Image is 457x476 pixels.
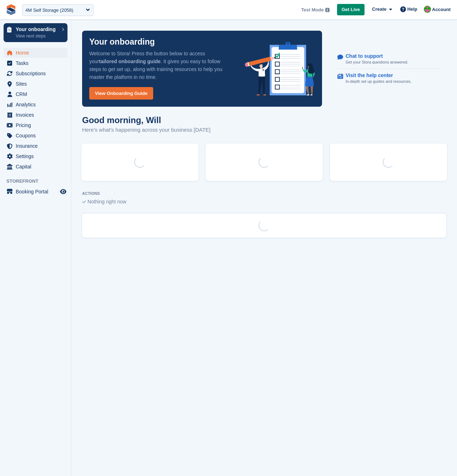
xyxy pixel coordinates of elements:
p: Chat to support [346,53,402,59]
span: Nothing right now [87,199,126,204]
span: Home [16,48,59,58]
a: menu [4,110,67,120]
span: Pricing [16,120,59,130]
span: Invoices [16,110,59,120]
a: menu [4,187,67,197]
a: View Onboarding Guide [89,87,153,100]
p: Your onboarding [16,27,58,32]
a: Preview store [59,187,67,196]
span: Tasks [16,58,59,68]
span: Subscriptions [16,69,59,79]
h1: Good morning, Will [82,115,211,125]
img: Will McNeilly [424,6,431,13]
div: 4M Self Storage (2058) [25,7,73,14]
p: In-depth set up guides and resources. [346,79,412,85]
a: menu [4,69,67,79]
span: Insurance [16,141,59,151]
a: Visit the help center In-depth set up guides and resources. [337,69,440,88]
a: menu [4,48,67,58]
span: Account [432,6,451,13]
a: menu [4,100,67,110]
p: View next steps [16,33,58,39]
a: menu [4,89,67,99]
span: Booking Portal [16,187,59,197]
p: Welcome to Stora! Press the button below to access your . It gives you easy to follow steps to ge... [89,50,233,81]
span: Create [372,6,386,13]
p: Your onboarding [89,38,155,46]
span: Analytics [16,100,59,110]
a: Chat to support Get your Stora questions answered. [337,50,440,69]
img: stora-icon-8386f47178a22dfd0bd8f6a31ec36ba5ce8667c1dd55bd0f319d3a0aa187defe.svg [6,4,16,15]
span: CRM [16,89,59,99]
a: menu [4,120,67,130]
a: menu [4,58,67,68]
p: Get your Stora questions answered. [346,59,408,65]
img: icon-info-grey-7440780725fd019a000dd9b08b2336e03edf1995a4989e88bcd33f0948082b44.svg [325,8,330,12]
span: Storefront [6,178,71,185]
a: Get Live [337,4,365,16]
span: Coupons [16,131,59,141]
p: Here's what's happening across your business [DATE] [82,126,211,134]
span: Get Live [342,6,360,13]
a: Your onboarding View next steps [4,23,67,42]
a: menu [4,151,67,161]
span: Help [407,6,417,13]
p: Visit the help center [346,72,406,79]
a: menu [4,79,67,89]
strong: tailored onboarding guide [99,59,161,64]
p: ACTIONS [82,191,446,196]
a: menu [4,141,67,151]
span: Settings [16,151,59,161]
span: Test Mode [301,6,323,14]
img: blank_slate_check_icon-ba018cac091ee9be17c0a81a6c232d5eb81de652e7a59be601be346b1b6ddf79.svg [82,201,86,203]
img: onboarding-info-6c161a55d2c0e0a8cae90662b2fe09162a5109e8cc188191df67fb4f79e88e88.svg [245,42,315,96]
span: Capital [16,162,59,172]
a: menu [4,131,67,141]
span: Sites [16,79,59,89]
a: menu [4,162,67,172]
